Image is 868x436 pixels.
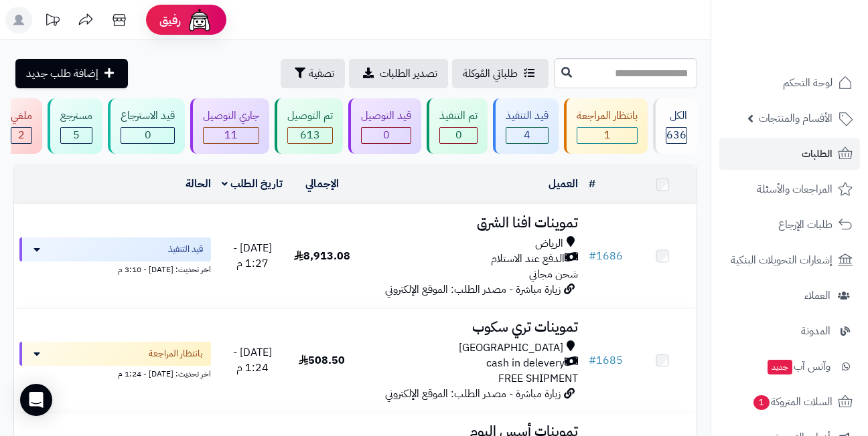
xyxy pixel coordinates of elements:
div: 0 [121,128,174,143]
div: 0 [440,128,477,143]
a: #1685 [589,352,623,368]
span: الأقسام والمنتجات [759,109,833,128]
a: السلات المتروكة1 [719,386,860,418]
a: الإجمالي [305,176,339,192]
div: 613 [288,128,332,143]
span: [GEOGRAPHIC_DATA] [459,340,563,356]
span: # [589,248,596,264]
span: الرياض [535,236,563,251]
div: تم التنفيذ [439,108,478,124]
a: # [589,176,595,192]
a: تم التنفيذ 0 [424,98,490,154]
span: زيارة مباشرة - مصدر الطلب: الموقع الإلكتروني [385,282,561,298]
a: #1686 [589,248,623,264]
div: 1 [577,128,637,143]
a: المدونة [719,315,860,347]
a: طلبات الإرجاع [719,209,860,241]
div: مسترجع [60,108,92,124]
span: تصفية [309,66,334,82]
div: قيد الاسترجاع [121,108,175,124]
span: 0 [383,127,390,143]
div: قيد التوصيل [361,108,411,124]
h3: تموينات افنا الشرق [362,215,578,231]
a: تم التوصيل 613 [272,98,346,154]
a: وآتس آبجديد [719,350,860,383]
span: 1 [604,127,611,143]
span: إشعارات التحويلات البنكية [731,251,833,269]
div: 0 [362,128,411,143]
span: رفيق [159,12,181,28]
span: المراجعات والأسئلة [757,180,833,199]
div: اخر تحديث: [DATE] - 1:24 م [19,366,211,380]
span: 508.50 [299,352,345,368]
a: قيد التوصيل 0 [346,98,424,154]
span: 4 [524,127,530,143]
span: 0 [145,127,151,143]
a: تحديثات المنصة [35,7,69,37]
span: لوحة التحكم [783,74,833,92]
div: 2 [11,128,31,143]
h3: تموينات تري سكوب [362,320,578,335]
div: Open Intercom Messenger [20,384,52,416]
a: الكل636 [650,98,700,154]
span: الطلبات [802,144,833,163]
span: المدونة [801,322,830,340]
a: تاريخ الطلب [222,176,283,192]
span: تصدير الطلبات [380,66,437,82]
img: logo-2.png [777,23,855,51]
span: 8,913.08 [294,248,350,264]
a: جاري التوصيل 11 [188,98,272,154]
span: شحن مجاني [529,266,578,282]
a: لوحة التحكم [719,67,860,99]
a: إشعارات التحويلات البنكية [719,244,860,276]
span: 1 [753,395,770,411]
a: الطلبات [719,138,860,170]
span: جديد [768,360,792,374]
span: 636 [666,127,686,143]
span: 5 [73,127,80,143]
div: 5 [61,128,92,143]
span: إضافة طلب جديد [26,66,98,82]
div: 11 [204,128,259,143]
span: 613 [300,127,320,143]
span: 0 [455,127,462,143]
div: قيد التنفيذ [506,108,549,124]
span: الدفع عند الاستلام [491,251,565,267]
div: بانتظار المراجعة [577,108,638,124]
a: العميل [549,176,578,192]
button: تصفية [281,59,345,88]
a: طلباتي المُوكلة [452,59,549,88]
span: 2 [18,127,25,143]
span: بانتظار المراجعة [149,347,203,360]
div: تم التوصيل [287,108,333,124]
span: 11 [224,127,238,143]
div: اخر تحديث: [DATE] - 3:10 م [19,261,211,276]
span: قيد التنفيذ [168,243,203,256]
a: قيد الاسترجاع 0 [105,98,188,154]
a: بانتظار المراجعة 1 [561,98,650,154]
span: طلبات الإرجاع [778,215,833,234]
a: إضافة طلب جديد [15,59,128,88]
div: 4 [506,128,548,143]
div: الكل [666,108,687,124]
span: cash in delevery [486,356,565,371]
a: تصدير الطلبات [349,59,448,88]
div: ملغي [11,108,32,124]
a: العملاء [719,280,860,312]
a: مسترجع 5 [45,98,105,154]
a: المراجعات والأسئلة [719,173,860,205]
a: الحالة [186,176,211,192]
img: ai-face.png [186,7,213,33]
span: طلباتي المُوكلة [463,66,518,82]
span: [DATE] - 1:27 م [233,240,272,271]
div: جاري التوصيل [203,108,259,124]
span: # [589,352,596,368]
span: FREE SHIPMENT [498,370,578,387]
span: العملاء [804,286,830,305]
span: وآتس آب [766,357,830,376]
a: قيد التنفيذ 4 [490,98,561,154]
span: [DATE] - 1:24 م [233,344,272,376]
span: زيارة مباشرة - مصدر الطلب: الموقع الإلكتروني [385,386,561,402]
span: السلات المتروكة [752,393,833,411]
